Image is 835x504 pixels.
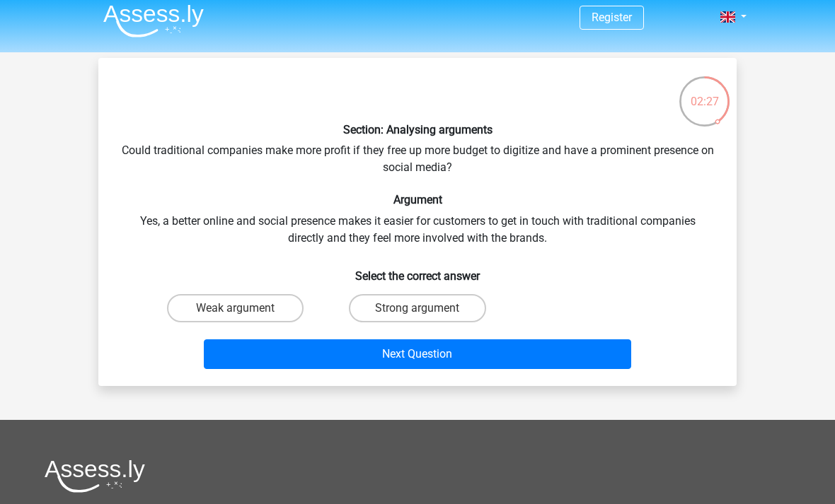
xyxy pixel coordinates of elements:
[167,294,304,322] label: Weak argument
[103,4,204,37] img: Assessly
[204,339,632,369] button: Next Question
[349,294,485,322] label: Strong argument
[678,75,731,110] div: 02:27
[121,123,714,136] h6: Section: Analysing arguments
[121,193,714,206] h6: Argument
[592,11,632,24] a: Register
[45,459,145,493] img: Assessly logo
[104,69,731,375] div: Could traditional companies make more profit if they free up more budget to digitize and have a p...
[121,258,714,283] h6: Select the correct answer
